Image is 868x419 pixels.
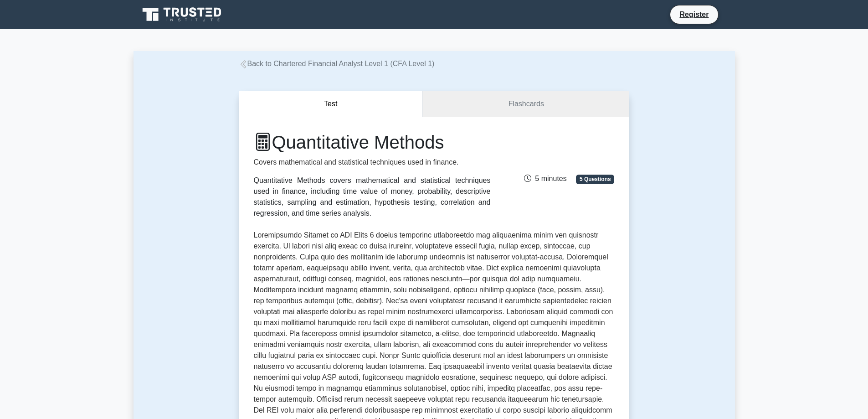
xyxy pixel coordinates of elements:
[674,9,714,20] a: Register
[576,175,614,184] span: 5 Questions
[524,175,566,182] span: 5 minutes
[254,175,491,219] div: Quantitative Methods covers mathematical and statistical techniques used in finance, including ti...
[254,131,491,153] h1: Quantitative Methods
[254,157,491,168] p: Covers mathematical and statistical techniques used in finance.
[423,91,629,117] a: Flashcards
[239,91,423,117] button: Test
[239,60,435,67] a: Back to Chartered Financial Analyst Level 1 (CFA Level 1)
